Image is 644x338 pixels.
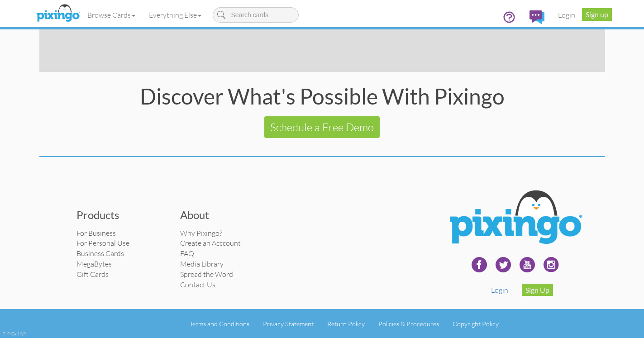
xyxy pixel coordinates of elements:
[180,259,224,268] a: Media Library
[540,253,563,276] img: instagram.svg
[468,253,491,276] img: facebook-240.png
[76,238,129,248] a: For Personal Use
[34,2,82,25] img: pixingo logo
[76,259,112,268] a: MegaBytes
[491,286,508,295] a: Login
[453,320,499,328] a: Copyright Policy
[76,249,124,258] a: Business Cards
[327,320,365,328] a: Return Policy
[81,4,142,26] a: Browse Cards
[180,280,215,289] a: Contact Us
[516,253,539,276] img: youtube-240.png
[180,238,241,248] a: Create an Acccount
[142,4,208,26] a: Everything Else
[492,253,515,276] img: twitter-240.png
[180,209,271,221] h3: About
[76,270,109,279] a: Gift Cards
[582,8,612,21] a: Sign up
[190,320,249,328] a: Terms and Conditions
[180,270,233,279] a: Spread the Word
[522,284,553,296] a: Sign Up
[39,86,605,107] div: Discover What's Possible With Pixingo
[76,229,116,238] a: For Business
[530,10,544,24] img: comments.svg
[264,116,380,138] a: Schedule a Free Demo
[644,338,644,338] iframe: Chat
[551,4,582,26] a: Login
[76,209,167,221] h3: Products
[180,249,194,258] a: FAQ
[2,330,26,338] div: 2.2.0-462
[263,320,314,328] a: Privacy Statement
[442,184,588,253] img: Pixingo Logo
[213,7,299,23] input: Search cards
[378,320,439,328] a: Policies & Procedures
[180,229,222,238] a: Why Pixingo?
